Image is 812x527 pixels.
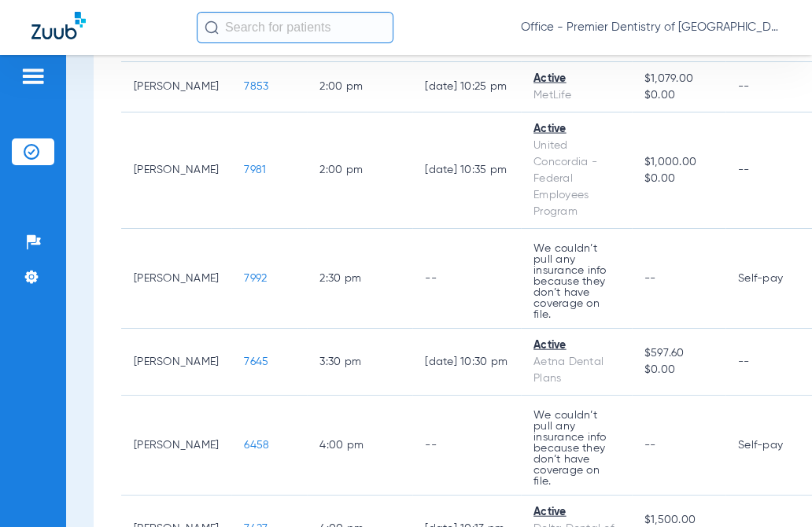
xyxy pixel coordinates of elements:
td: [DATE] 10:30 PM [412,329,521,396]
span: $1,079.00 [644,71,713,87]
span: 7853 [244,81,268,92]
iframe: Chat Widget [733,451,812,527]
span: $0.00 [644,171,713,187]
td: 2:00 PM [307,62,412,112]
span: Office - Premier Dentistry of [GEOGRAPHIC_DATA] | PDC [521,20,781,35]
img: hamburger-icon [20,67,46,86]
span: -- [644,273,656,284]
td: 4:00 PM [307,396,412,496]
td: -- [412,229,521,329]
img: Zuub Logo [31,12,86,39]
span: $597.60 [644,345,713,362]
td: [PERSON_NAME] [121,329,231,396]
span: $0.00 [644,87,713,104]
td: 2:30 PM [307,229,412,329]
p: We couldn’t pull any insurance info because they don’t have coverage on file. [533,243,619,320]
span: $0.00 [644,362,713,378]
td: 3:30 PM [307,329,412,396]
span: 7992 [244,273,267,284]
div: Active [533,121,619,138]
span: 6458 [244,440,269,451]
div: MetLife [533,87,619,104]
td: 2:00 PM [307,112,412,229]
div: Aetna Dental Plans [533,354,619,387]
span: -- [644,440,656,451]
img: Search Icon [205,20,219,35]
td: [PERSON_NAME] [121,396,231,496]
input: Search for patients [197,12,393,43]
div: United Concordia - Federal Employees Program [533,138,619,220]
td: [PERSON_NAME] [121,112,231,229]
div: Active [533,71,619,87]
div: Active [533,337,619,354]
td: [PERSON_NAME] [121,229,231,329]
span: $1,000.00 [644,154,713,171]
span: 7645 [244,356,268,367]
span: 7981 [244,164,266,175]
p: We couldn’t pull any insurance info because they don’t have coverage on file. [533,410,619,487]
td: -- [412,396,521,496]
div: Active [533,504,619,521]
td: [DATE] 10:25 PM [412,62,521,112]
td: [PERSON_NAME] [121,62,231,112]
td: [DATE] 10:35 PM [412,112,521,229]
